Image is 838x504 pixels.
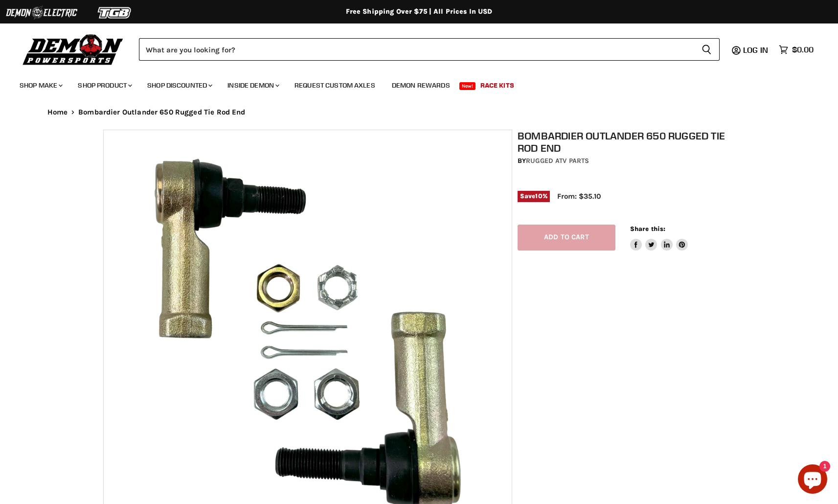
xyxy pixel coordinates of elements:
span: Save % [518,191,550,202]
span: 10 [535,192,542,200]
inbox-online-store-chat: Shopify online store chat [795,464,830,496]
img: TGB Logo 2 [78,3,152,22]
a: Home [47,108,68,116]
aside: Share this: [630,225,688,251]
nav: Breadcrumbs [28,108,811,116]
form: Product [139,38,720,61]
button: Search [694,38,720,61]
ul: Main menu [12,71,811,95]
h1: Bombardier Outlander 650 Rugged Tie Rod End [518,130,741,154]
a: $0.00 [774,43,818,57]
a: Rugged ATV Parts [526,157,589,165]
span: Share this: [630,225,665,232]
a: Shop Discounted [140,75,218,95]
input: Search [139,38,694,61]
a: Shop Make [12,75,68,95]
a: Inside Demon [220,75,285,95]
a: Shop Product [70,75,138,95]
span: From: $35.10 [557,192,601,201]
div: by [518,156,741,166]
span: New! [459,82,476,90]
div: Free Shipping Over $75 | All Prices In USD [28,7,811,16]
span: $0.00 [792,45,814,54]
span: Bombardier Outlander 650 Rugged Tie Rod End [78,108,245,116]
a: Request Custom Axles [287,75,383,95]
a: Log in [739,46,774,54]
img: Demon Powersports [20,32,127,67]
a: Demon Rewards [385,75,457,95]
span: Log in [743,45,768,55]
a: Race Kits [473,75,521,95]
img: Demon Electric Logo 2 [5,3,78,22]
